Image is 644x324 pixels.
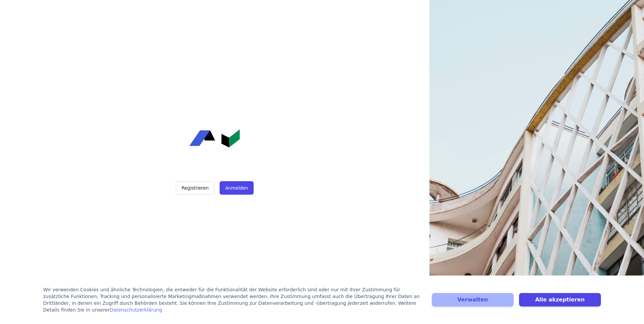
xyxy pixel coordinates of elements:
div: Wir verwenden Cookies und ähnliche Technologien, die entweder für die Funktionalität der Website ... [43,286,424,313]
button: Anmelden [220,181,253,195]
button: Registrieren [176,181,214,195]
button: Alle akzeptieren [519,293,601,306]
img: Concular [189,129,240,148]
button: Verwalten [432,293,514,306]
a: Datenschutzerklärung [110,307,162,313]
